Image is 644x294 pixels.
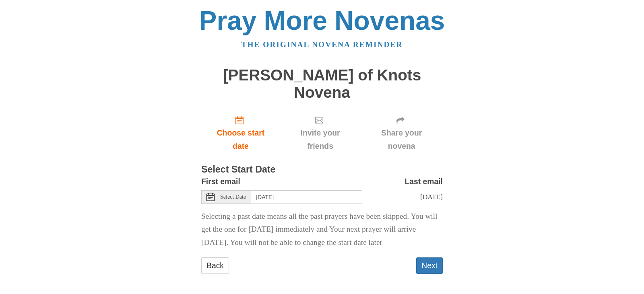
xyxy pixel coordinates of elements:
[220,194,246,200] span: Select Date
[201,67,443,101] h1: [PERSON_NAME] of Knots Novena
[280,109,360,157] div: Click "Next" to confirm your start date first.
[209,126,272,153] span: Choose start date
[360,109,443,157] div: Click "Next" to confirm your start date first.
[201,164,443,175] h3: Select Start Date
[288,126,352,153] span: Invite your friends
[368,126,435,153] span: Share your novena
[405,175,443,188] label: Last email
[251,190,362,204] input: Use the arrow keys to pick a date
[416,257,443,274] button: Next
[420,193,443,201] span: [DATE]
[201,210,443,250] p: Selecting a past date means all the past prayers have been skipped. You will get the one for [DAT...
[201,257,229,274] a: Back
[201,175,240,188] label: First email
[199,6,445,35] a: Pray More Novenas
[201,109,280,157] a: Choose start date
[242,40,403,49] a: The original novena reminder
